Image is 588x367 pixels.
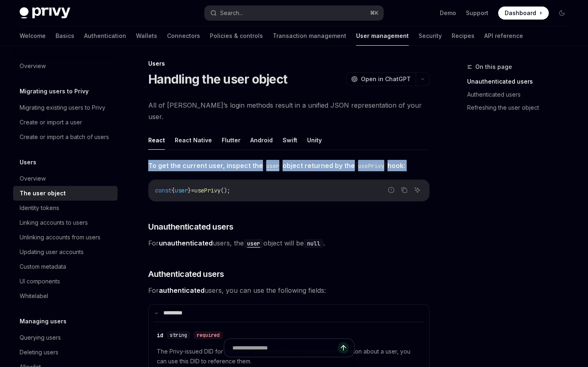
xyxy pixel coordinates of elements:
a: UI components [13,274,118,289]
a: Demo [440,9,456,17]
h5: Users [20,157,36,167]
span: Unauthenticated users [148,221,234,232]
div: Custom metadata [20,262,66,272]
strong: authenticated [159,286,205,294]
div: Migrating existing users to Privy [20,103,105,113]
button: Send message [338,342,349,354]
a: Unlinking accounts from users [13,230,118,245]
a: Migrating existing users to Privy [13,100,118,115]
a: Welcome [20,26,46,46]
button: Search...⌘K [205,6,383,20]
a: Transaction management [273,26,346,46]
code: null [304,239,323,248]
button: Copy the contents from the code block [399,185,410,195]
span: Authenticated users [148,268,224,280]
div: required [194,331,223,339]
button: Flutter [222,130,241,150]
a: Identity tokens [13,201,118,215]
div: Search... [220,8,243,18]
div: Overview [20,174,46,183]
span: (); [220,187,230,194]
a: User management [356,26,409,46]
a: Linking accounts to users [13,215,118,230]
button: Unity [307,130,322,150]
img: dark logo [20,7,70,19]
a: Custom metadata [13,259,118,274]
a: Deleting users [13,345,118,360]
div: Create or import a batch of users [20,132,109,142]
div: Create or import a user [20,117,82,127]
a: user [244,239,263,247]
span: { [171,187,175,194]
code: user [244,239,263,248]
a: Refreshing the user object [467,101,575,114]
a: API reference [484,26,523,46]
div: The user object [20,188,66,198]
a: Dashboard [498,7,549,20]
a: Overview [13,59,118,73]
span: Dashboard [505,9,536,17]
a: Recipes [452,26,474,46]
button: Android [250,130,273,150]
a: Policies & controls [210,26,263,46]
a: Basics [56,26,74,46]
h5: Managing users [20,316,67,326]
h5: Migrating users to Privy [20,86,89,96]
a: Authenticated users [467,88,575,101]
button: Open in ChatGPT [346,72,416,86]
a: The user object [13,186,118,201]
code: usePrivy [355,161,388,170]
a: Security [419,26,442,46]
div: Whitelabel [20,291,48,301]
a: Unauthenticated users [467,75,575,88]
button: React Native [175,130,212,150]
button: Swift [283,130,297,150]
a: Support [466,9,488,17]
span: string [170,332,187,338]
div: UI components [20,276,60,286]
div: Users [148,60,430,68]
a: Wallets [136,26,157,46]
a: Create or import a batch of users [13,130,118,144]
span: } [188,187,191,194]
button: Toggle dark mode [555,7,568,20]
div: Deleting users [20,347,58,357]
a: Querying users [13,330,118,345]
h1: Handling the user object [148,72,287,86]
span: usePrivy [194,187,220,194]
span: All of [PERSON_NAME]’s login methods result in a unified JSON representation of your user. [148,99,430,122]
span: const [155,187,171,194]
a: Whitelabel [13,289,118,303]
span: For users, you can use the following fields: [148,285,430,296]
div: Unlinking accounts from users [20,232,100,242]
div: Overview [20,61,46,71]
a: Authentication [84,26,126,46]
div: Updating user accounts [20,247,84,257]
div: id [157,331,163,339]
span: ⌘ K [370,10,379,16]
span: For users, the object will be . [148,237,430,249]
button: Report incorrect code [386,185,396,195]
button: React [148,130,165,150]
span: = [191,187,194,194]
div: Querying users [20,333,61,343]
code: user [263,161,283,170]
div: Linking accounts to users [20,218,88,228]
a: Connectors [167,26,200,46]
strong: unauthenticated [159,239,213,247]
button: Ask AI [412,185,423,195]
a: user [263,161,283,170]
a: Create or import a user [13,115,118,130]
span: Open in ChatGPT [361,75,411,83]
a: Updating user accounts [13,245,118,259]
div: Identity tokens [20,203,59,213]
strong: To get the current user, inspect the object returned by the hook: [148,161,405,170]
a: Overview [13,171,118,186]
span: user [175,187,188,194]
span: On this page [475,62,512,72]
